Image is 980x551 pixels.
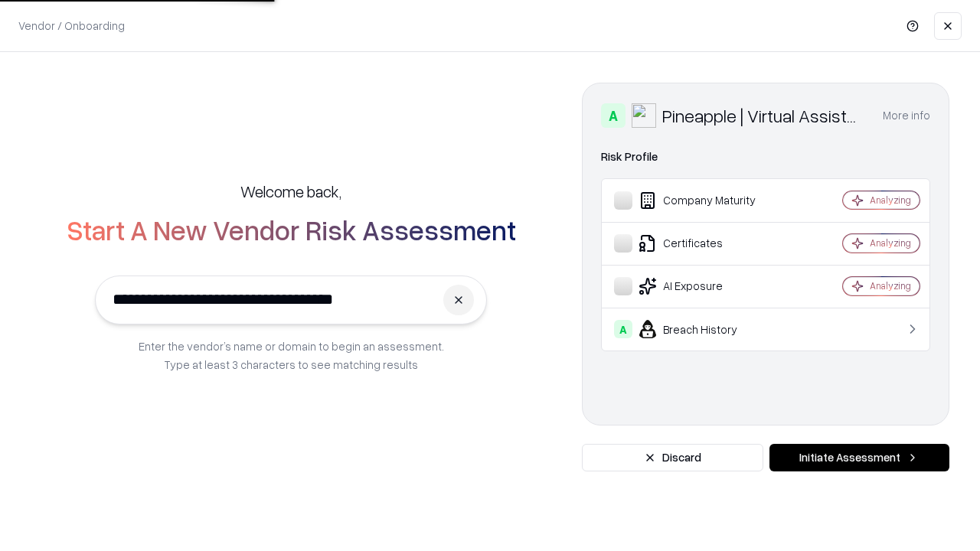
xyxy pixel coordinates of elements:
[67,214,516,245] h2: Start A New Vendor Risk Assessment
[614,320,632,338] div: A
[614,234,797,253] div: Certificates
[614,320,797,338] div: Breach History
[632,103,656,128] img: Pineapple | Virtual Assistant Agency
[601,148,930,166] div: Risk Profile
[614,277,797,295] div: AI Exposure
[582,444,763,471] button: Discard
[601,103,626,128] div: A
[870,194,911,207] div: Analyzing
[870,279,911,292] div: Analyzing
[614,191,797,210] div: Company Maturity
[883,102,930,129] button: More info
[240,181,341,202] h5: Welcome back,
[139,337,444,373] p: Enter the vendor’s name or domain to begin an assessment. Type at least 3 characters to see match...
[769,444,949,471] button: Initiate Assessment
[18,18,125,34] p: Vendor / Onboarding
[870,236,911,249] div: Analyzing
[662,103,864,128] div: Pineapple | Virtual Assistant Agency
